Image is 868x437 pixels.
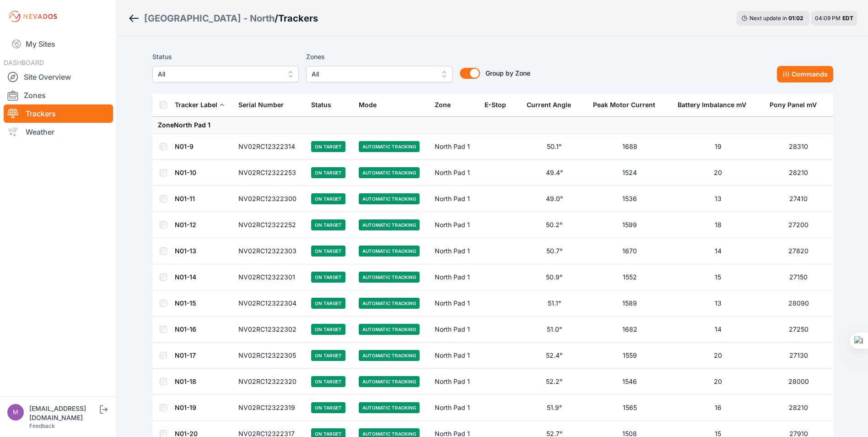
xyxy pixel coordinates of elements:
button: Commands [777,66,833,82]
td: North Pad 1 [429,134,480,160]
span: All [312,69,434,80]
td: 27820 [764,238,833,264]
span: Automatic Tracking [359,324,420,335]
button: Tracker Label [175,94,225,116]
td: 27200 [764,212,833,238]
button: E-Stop [485,94,513,116]
td: 18 [672,212,764,238]
td: Zone North Pad 1 [152,117,833,134]
td: 27250 [764,317,833,343]
td: 27410 [764,186,833,212]
div: Status [311,100,331,109]
a: Trackers [4,104,113,123]
nav: Breadcrumb [128,6,318,30]
span: Automatic Tracking [359,167,420,178]
span: On Target [311,246,345,257]
a: Feedback [29,422,55,429]
td: 49.0° [521,186,587,212]
td: NV02RC12322301 [233,264,306,290]
td: 1599 [588,212,673,238]
label: Status [152,51,299,62]
span: Group by Zone [485,69,530,77]
td: North Pad 1 [429,317,480,343]
td: 50.9° [521,264,587,290]
td: 20 [672,343,764,369]
td: NV02RC12322300 [233,186,306,212]
td: 28210 [764,395,833,421]
div: Tracker Label [175,100,217,109]
img: Nevados [7,9,59,24]
a: N01-14 [175,273,196,281]
td: 27130 [764,343,833,369]
span: 04:09 PM [815,15,841,22]
div: [EMAIL_ADDRESS][DOMAIN_NAME] [29,404,98,422]
button: Serial Number [238,94,291,116]
td: North Pad 1 [429,343,480,369]
td: 28090 [764,290,833,317]
td: 1565 [588,395,673,421]
a: N01-16 [175,325,196,333]
td: 1546 [588,369,673,395]
td: North Pad 1 [429,264,480,290]
span: On Target [311,324,345,335]
a: Site Overview [4,68,113,86]
td: 1524 [588,160,673,186]
button: Peak Motor Current [593,94,663,116]
button: Current Angle [527,94,578,116]
td: 28210 [764,160,833,186]
a: N01-19 [175,404,196,411]
a: Weather [4,123,113,141]
td: 14 [672,317,764,343]
span: On Target [311,272,345,283]
span: Automatic Tracking [359,350,420,361]
button: Mode [359,94,384,116]
span: Automatic Tracking [359,402,420,413]
span: Automatic Tracking [359,219,420,230]
td: NV02RC12322314 [233,134,306,160]
span: DASHBOARD [4,59,44,66]
span: Automatic Tracking [359,193,420,204]
td: 14 [672,238,764,264]
a: N01-11 [175,195,195,202]
td: North Pad 1 [429,290,480,317]
button: All [152,66,299,82]
td: NV02RC12322320 [233,369,306,395]
td: 15 [672,264,764,290]
span: Automatic Tracking [359,246,420,257]
a: N01-17 [175,351,196,359]
td: 1536 [588,186,673,212]
div: E-Stop [485,100,506,109]
div: 01 : 02 [788,15,805,22]
span: On Target [311,219,345,230]
span: On Target [311,167,345,178]
td: 1559 [588,343,673,369]
span: On Target [311,193,345,204]
td: 52.4° [521,343,587,369]
td: North Pad 1 [429,369,480,395]
td: 51.1° [521,290,587,317]
a: [GEOGRAPHIC_DATA] - North [144,12,275,25]
td: North Pad 1 [429,395,480,421]
div: Peak Motor Current [593,100,655,109]
td: 20 [672,160,764,186]
td: North Pad 1 [429,238,480,264]
span: Automatic Tracking [359,272,420,283]
td: 1682 [588,317,673,343]
td: 28310 [764,134,833,160]
button: Status [311,94,339,116]
span: On Target [311,298,345,309]
td: North Pad 1 [429,160,480,186]
td: 52.2° [521,369,587,395]
td: 51.9° [521,395,587,421]
td: 1688 [588,134,673,160]
span: On Target [311,402,345,413]
td: 13 [672,186,764,212]
div: Zone [435,100,451,109]
span: On Target [311,376,345,387]
a: N01-18 [175,377,196,385]
td: 27150 [764,264,833,290]
td: 1670 [588,238,673,264]
td: 50.7° [521,238,587,264]
td: North Pad 1 [429,186,480,212]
